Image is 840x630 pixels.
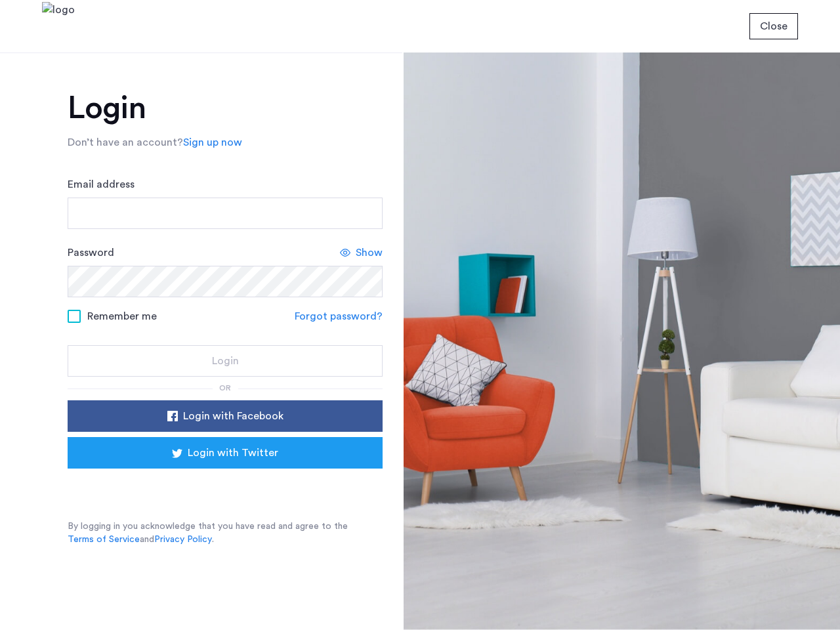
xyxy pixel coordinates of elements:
[68,520,383,546] p: By logging in you acknowledge that you have read and agree to the and .
[356,245,383,261] span: Show
[183,135,242,150] a: Sign up now
[68,177,135,192] label: Email address
[295,308,383,324] a: Forgot password?
[749,13,798,39] button: button
[68,245,114,261] label: Password
[68,93,383,124] h1: Login
[154,533,212,546] a: Privacy Policy
[188,445,278,461] span: Login with Twitter
[68,345,383,377] button: button
[68,533,140,546] a: Terms of Service
[42,2,75,51] img: logo
[68,137,183,148] span: Don’t have an account?
[760,18,787,34] span: Close
[68,400,383,432] button: button
[87,308,157,324] span: Remember me
[219,384,231,392] span: or
[212,353,239,369] span: Login
[183,408,283,424] span: Login with Facebook
[68,437,383,469] button: button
